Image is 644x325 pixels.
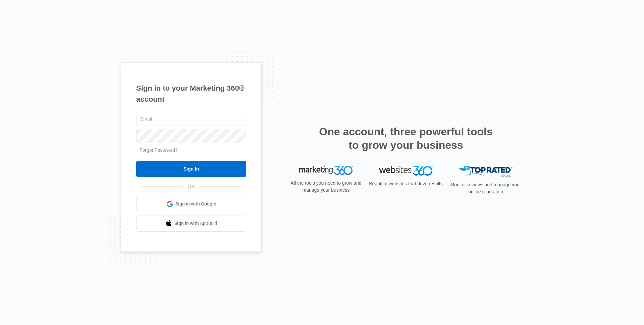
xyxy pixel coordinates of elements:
[136,161,246,177] input: Sign In
[136,216,246,232] a: Sign in with Apple Id
[368,180,443,187] p: Beautiful websites that drive results
[183,183,200,190] span: OR
[448,181,523,195] p: Monitor reviews and manage your online reputation
[317,125,495,152] h2: One account, three powerful tools to grow your business
[175,200,216,207] span: Sign in with Google
[288,180,364,194] p: All the tools you need to grow and manage your business
[140,147,178,153] a: Forgot Password?
[299,166,353,175] img: Marketing 360
[136,83,246,105] h1: Sign in to your Marketing 360® account
[136,112,246,126] input: Email
[379,166,433,176] img: Websites 360
[174,220,217,227] span: Sign in with Apple Id
[459,166,513,177] img: Top Rated Local
[136,196,246,212] a: Sign in with Google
